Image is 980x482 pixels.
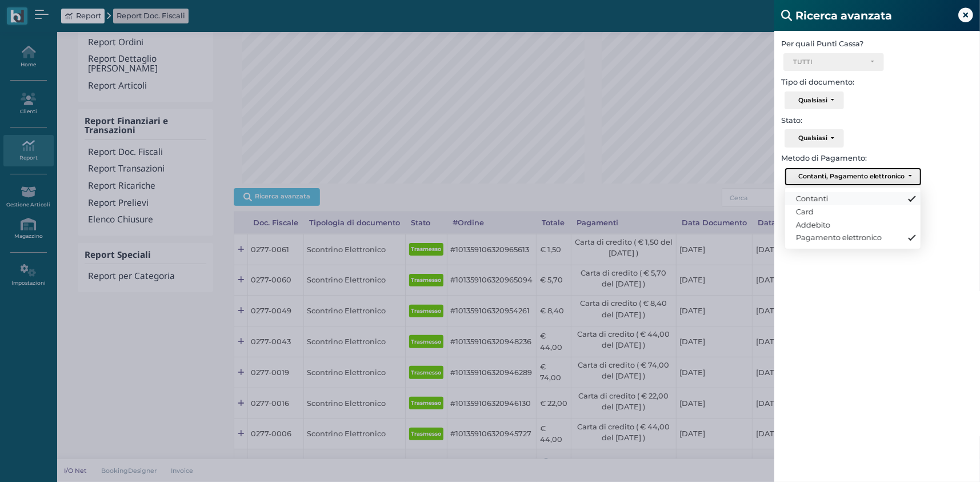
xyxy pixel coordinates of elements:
label: Stato: [774,115,980,126]
span: Card [796,207,814,216]
label: Metodo di Pagamento: [774,153,980,164]
button: Qualsiasi [785,129,843,148]
div: Contanti, Pagamento elettronico [798,172,905,180]
label: Tipo di documento: [774,77,980,87]
button: TUTTI [783,53,884,71]
div: Qualsiasi [798,134,827,142]
label: Per quali Punti Cassa? [774,38,980,49]
span: Assistenza [34,9,75,18]
b: Ricerca avanzata [795,7,892,24]
span: Addebito [796,220,830,229]
button: Contanti, Pagamento elettronico [785,168,921,186]
button: Qualsiasi [785,91,843,110]
span: Contanti [796,194,828,203]
span: Pagamento elettronico [796,233,882,242]
div: Qualsiasi [798,96,827,104]
div: TUTTI [793,58,865,66]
